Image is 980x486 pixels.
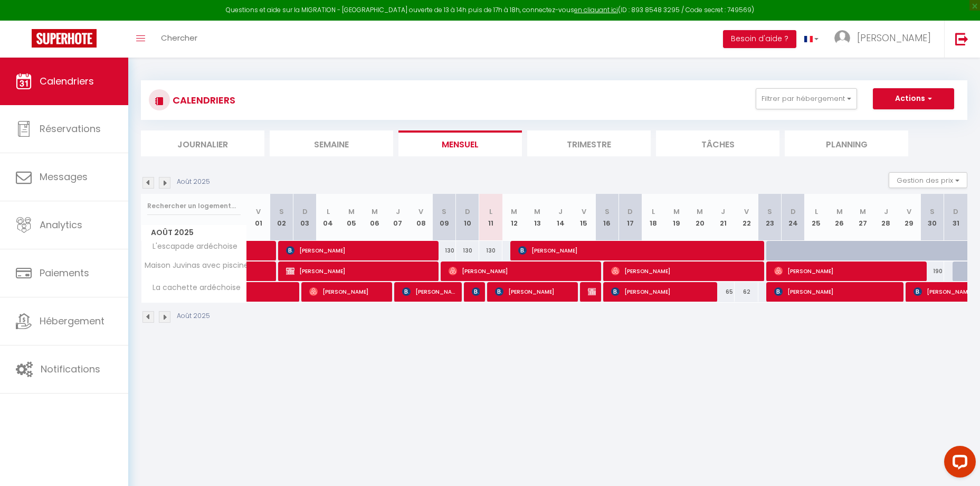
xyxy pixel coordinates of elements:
[642,194,665,241] th: 18
[479,241,502,260] div: 130
[41,362,100,376] span: Notifications
[293,194,317,241] th: 03
[177,177,210,187] p: Août 2025
[495,282,573,302] span: [PERSON_NAME]
[791,207,796,217] abbr: D
[340,194,363,241] th: 05
[147,197,241,216] input: Rechercher un logement...
[40,170,88,183] span: Messages
[317,194,340,241] th: 04
[619,194,642,241] th: 17
[534,207,540,217] abbr: M
[874,194,898,241] th: 28
[143,261,249,269] span: Maison Juvinas avec piscine
[40,218,82,231] span: Analytics
[921,261,944,281] div: 190
[270,130,393,156] li: Semaine
[348,207,355,217] abbr: M
[953,207,958,217] abbr: D
[936,442,980,486] iframe: LiveChat chat widget
[572,194,595,241] th: 15
[756,88,857,109] button: Filtrer par hébergement
[605,207,610,217] abbr: S
[834,30,850,46] img: ...
[153,21,205,58] a: Chercher
[767,207,772,217] abbr: S
[177,311,210,321] p: Août 2025
[549,194,572,241] th: 14
[40,266,89,279] span: Paiements
[711,282,735,302] div: 65
[627,207,633,217] abbr: D
[889,172,967,188] button: Gestion des prix
[270,194,293,241] th: 02
[32,29,97,48] img: Super Booking
[363,194,386,241] th: 06
[828,194,851,241] th: 26
[479,194,502,241] th: 11
[433,194,456,241] th: 09
[744,207,749,217] abbr: V
[688,194,711,241] th: 20
[402,282,456,302] span: [PERSON_NAME]
[418,207,423,217] abbr: V
[396,207,400,217] abbr: J
[785,130,908,156] li: Planning
[673,207,680,217] abbr: M
[302,207,308,217] abbr: D
[256,207,261,217] abbr: V
[735,282,758,302] div: 62
[247,194,270,241] th: 01
[582,207,586,217] abbr: V
[286,240,433,260] span: [PERSON_NAME]
[398,130,522,156] li: Mensuel
[826,21,944,58] a: ... [PERSON_NAME]
[955,32,968,45] img: logout
[930,207,935,217] abbr: S
[141,225,246,240] span: Août 2025
[309,282,387,302] span: [PERSON_NAME]
[279,207,284,217] abbr: S
[372,207,378,217] abbr: M
[386,194,410,241] th: 07
[143,282,243,294] span: La cachette ardéchoise
[723,30,796,48] button: Besoin d'aide ?
[588,282,596,302] span: [PERSON_NAME]
[782,194,805,241] th: 24
[161,32,197,43] span: Chercher
[907,207,911,217] abbr: V
[873,88,954,109] button: Actions
[40,122,101,135] span: Réservations
[774,261,921,281] span: [PERSON_NAME]
[489,207,492,217] abbr: L
[851,194,874,241] th: 27
[574,5,618,14] a: en cliquant ici
[410,194,433,241] th: 08
[40,74,94,88] span: Calendriers
[456,241,479,260] div: 130
[860,207,866,217] abbr: M
[611,282,712,302] span: [PERSON_NAME]
[774,282,898,302] span: [PERSON_NAME]
[472,282,480,302] span: [PERSON_NAME]
[327,207,330,217] abbr: L
[558,207,563,217] abbr: J
[656,130,779,156] li: Tâches
[758,194,782,241] th: 23
[527,130,651,156] li: Trimestre
[805,194,828,241] th: 25
[465,207,470,217] abbr: D
[40,314,104,328] span: Hébergement
[526,194,549,241] th: 13
[884,207,888,217] abbr: J
[518,240,758,260] span: [PERSON_NAME]
[665,194,688,241] th: 19
[170,88,235,112] h3: CALENDRIERS
[511,207,517,217] abbr: M
[143,241,240,253] span: L'escapade ardéchoise
[857,31,931,44] span: [PERSON_NAME]
[697,207,703,217] abbr: M
[921,194,944,241] th: 30
[611,261,758,281] span: [PERSON_NAME]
